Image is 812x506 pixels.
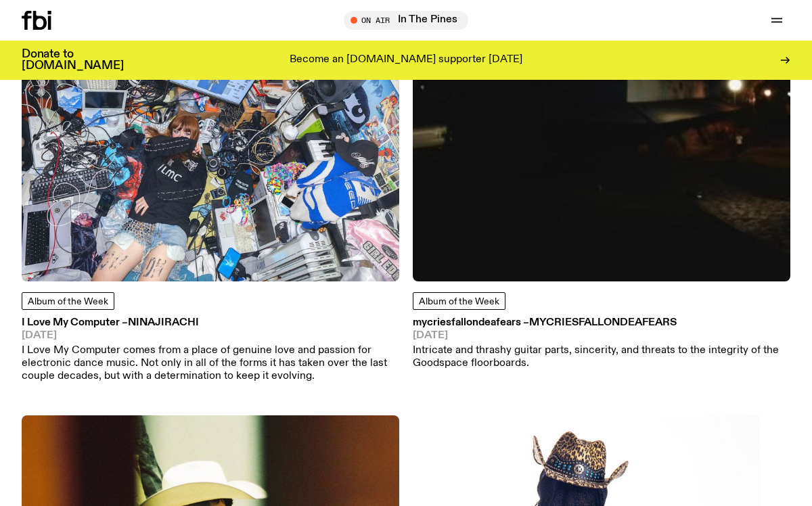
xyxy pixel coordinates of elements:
[128,317,199,328] span: Ninajirachi
[22,318,399,328] h3: I Love My Computer –
[22,49,124,72] h3: Donate to [DOMAIN_NAME]
[344,11,468,30] button: On AirIn The Pines
[413,344,790,370] p: Intricate and thrashy guitar parts, sincerity, and threats to the integrity of the Goodspace floo...
[413,318,790,328] h3: mycriesfallondeafears –
[413,318,790,370] a: mycriesfallondeafears –mycriesfallondeafears[DATE]Intricate and thrashy guitar parts, sincerity, ...
[529,317,677,328] span: mycriesfallondeafears
[22,292,114,310] a: Album of the Week
[413,331,790,341] span: [DATE]
[22,331,399,341] span: [DATE]
[28,297,108,306] span: Album of the Week
[290,54,522,66] p: Become an [DOMAIN_NAME] supporter [DATE]
[22,318,399,383] a: I Love My Computer –Ninajirachi[DATE]I Love My Computer comes from a place of genuine love and pa...
[22,344,399,384] p: I Love My Computer comes from a place of genuine love and passion for electronic dance music. Not...
[419,297,499,306] span: Album of the Week
[413,292,505,310] a: Album of the Week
